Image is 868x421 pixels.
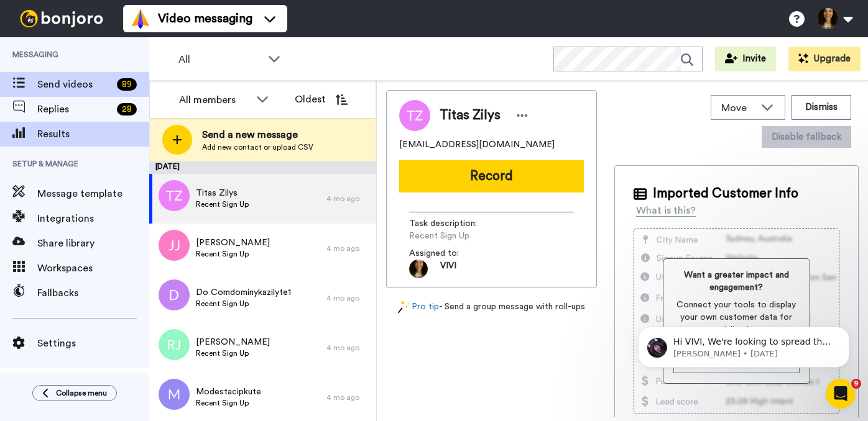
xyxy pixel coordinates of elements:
[15,10,108,27] img: bj-logo-header-white.svg
[762,126,851,148] button: Disable fallback
[159,379,190,410] img: m.png
[159,180,190,211] img: tz.png
[159,329,190,360] img: rj.png
[399,100,430,131] img: Image of Titas Zilys
[440,106,501,125] span: Titas Zilys
[149,161,376,174] div: [DATE]
[117,78,137,91] div: 89
[326,343,370,353] div: 4 mo ago
[196,199,249,209] span: Recent Sign Up
[196,398,261,408] span: Recent Sign Up
[619,301,868,387] iframe: Intercom notifications message
[196,249,270,259] span: Recent Sign Up
[159,279,190,310] img: d.png
[792,95,851,120] button: Dismiss
[399,160,584,192] button: Record
[398,301,439,314] a: Pro tip
[37,77,112,92] span: Send videos
[202,142,313,152] span: Add new contact or upload CSV
[37,286,149,301] span: Fallbacks
[721,101,755,115] span: Move
[409,230,527,242] span: Recent Sign Up
[673,269,800,294] span: Want a greater impact and engagement?
[178,52,262,67] span: All
[196,237,270,249] span: [PERSON_NAME]
[131,9,150,29] img: vm-color.svg
[196,286,291,299] span: Do Comdominykazilyte1
[653,184,798,203] span: Imported Customer Info
[196,336,270,348] span: [PERSON_NAME]
[285,87,357,112] button: Oldest
[37,261,149,276] span: Workspaces
[179,93,250,107] div: All members
[326,243,370,253] div: 4 mo ago
[636,203,696,218] div: What is this?
[386,301,597,314] div: - Send a group message with roll-ups
[826,379,856,409] iframe: Intercom live chat
[788,47,861,71] button: Upgrade
[326,293,370,303] div: 4 mo ago
[399,138,555,151] span: [EMAIL_ADDRESS][DOMAIN_NAME]
[196,386,261,398] span: Modestacipkute
[196,187,249,199] span: Titas Zilys
[158,10,252,27] span: Video messaging
[409,260,428,278] img: 5f3f71f3-1951-44fd-bfe7-899c2b12bc95-1757674851.jpg
[37,102,112,117] span: Replies
[159,230,190,261] img: jj.png
[398,301,409,314] img: magic-wand.svg
[715,47,776,71] button: Invite
[202,127,313,142] span: Send a new message
[196,299,291,309] span: Recent Sign Up
[32,385,117,401] button: Collapse menu
[117,103,137,115] div: 28
[851,379,861,389] span: 9
[37,186,149,201] span: Message template
[409,247,496,260] span: Assigned to:
[673,299,800,336] span: Connect your tools to display your own customer data for more specialized messages
[326,392,370,402] div: 4 mo ago
[54,48,215,59] p: Message from Matt, sent 3w ago
[37,211,149,226] span: Integrations
[54,36,215,170] span: Hi VIVI, We're looking to spread the word about [PERSON_NAME] a bit further and we need your help...
[37,236,149,251] span: Share library
[56,388,107,398] span: Collapse menu
[37,336,149,351] span: Settings
[440,260,456,278] span: VIVI
[326,194,370,204] div: 4 mo ago
[37,127,149,142] span: Results
[409,217,496,230] span: Task description :
[196,348,270,358] span: Recent Sign Up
